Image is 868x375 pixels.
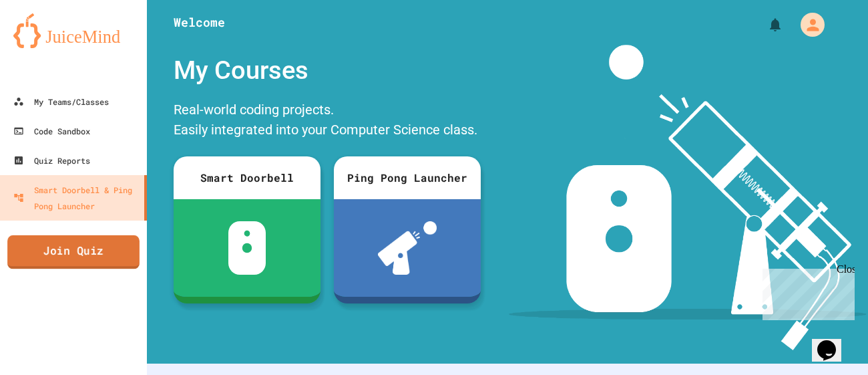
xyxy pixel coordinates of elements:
[13,152,90,168] div: Quiz Reports
[174,156,320,199] div: Smart Doorbell
[742,13,787,36] div: My Notifications
[13,182,139,214] div: Smart Doorbell & Ping Pong Launcher
[757,263,855,320] iframe: chat widget
[228,221,266,275] img: sdb-white.svg
[13,94,109,110] div: My Teams/Classes
[334,156,481,199] div: Ping Pong Launcher
[7,235,140,269] a: Join Quiz
[167,45,487,96] div: My Courses
[13,13,134,48] img: logo-orange.svg
[787,9,828,40] div: My Account
[5,5,92,85] div: Chat with us now!Close
[812,322,855,362] iframe: chat widget
[13,123,90,139] div: Code Sandbox
[378,221,437,275] img: ppl-with-ball.png
[167,96,487,146] div: Real-world coding projects. Easily integrated into your Computer Science class.
[509,45,867,350] img: banner-image-my-projects.png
